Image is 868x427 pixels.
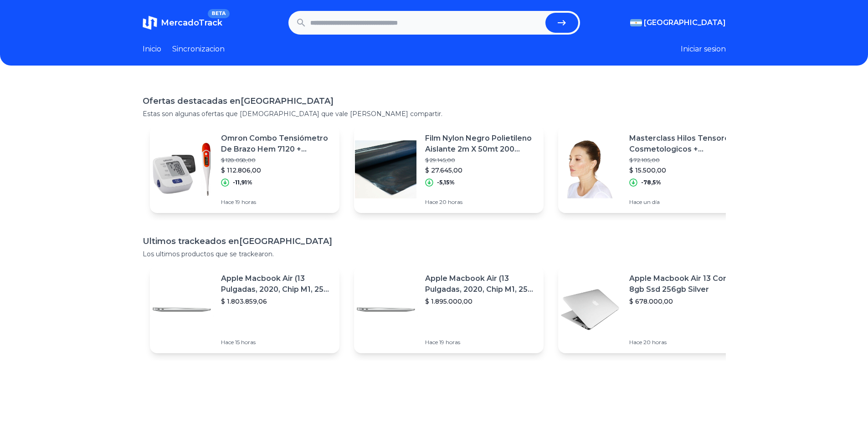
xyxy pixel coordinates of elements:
a: MercadoTrackBETA [143,15,222,30]
p: $ 1.895.000,00 [425,297,536,306]
img: Featured image [558,137,622,201]
a: Sincronizacion [172,44,225,55]
p: Hace 19 horas [221,198,332,206]
p: -5,15% [437,179,455,186]
p: Hace un día [629,198,740,206]
p: $ 112.806,00 [221,166,332,175]
span: MercadoTrack [161,18,222,28]
a: Featured imageMasterclass Hilos Tensores Cosmetologicos + Certificado$ 72.105,00$ 15.500,00-78,5%... [558,126,748,213]
img: Featured image [150,278,214,341]
p: $ 128.058,00 [221,157,332,164]
p: -78,5% [641,179,661,186]
a: Inicio [143,44,161,55]
p: $ 29.145,00 [425,157,536,164]
p: Hace 20 horas [629,339,740,346]
span: [GEOGRAPHIC_DATA] [644,17,726,28]
p: $ 678.000,00 [629,297,740,306]
img: Featured image [354,278,418,341]
p: Los ultimos productos que se trackearon. [143,249,726,259]
p: $ 27.645,00 [425,166,536,175]
p: Estas son algunas ofertas que [DEMOGRAPHIC_DATA] que vale [PERSON_NAME] compartir. [143,109,726,118]
p: Film Nylon Negro Polietileno Aislante 2m X 50mt 200 Micrones [425,133,536,155]
a: Featured imageApple Macbook Air 13 Core I5 8gb Ssd 256gb Silver$ 678.000,00Hace 20 horas [558,266,748,353]
p: $ 1.803.859,06 [221,297,332,306]
a: Featured imageApple Macbook Air (13 Pulgadas, 2020, Chip M1, 256 Gb De Ssd, 8 Gb De Ram) - Plata$... [150,266,339,353]
img: Argentina [630,19,642,26]
p: $ 72.105,00 [629,157,740,164]
img: Featured image [354,137,418,201]
a: Featured imageApple Macbook Air (13 Pulgadas, 2020, Chip M1, 256 Gb De Ssd, 8 Gb De Ram) - Plata$... [354,266,544,353]
p: Omron Combo Tensiómetro De Brazo Hem 7120 + Termómetro [221,133,332,155]
p: Hace 15 horas [221,339,332,346]
button: [GEOGRAPHIC_DATA] [630,17,726,28]
a: Featured imageFilm Nylon Negro Polietileno Aislante 2m X 50mt 200 Micrones$ 29.145,00$ 27.645,00-... [354,126,544,213]
p: Apple Macbook Air 13 Core I5 8gb Ssd 256gb Silver [629,273,740,295]
button: Iniciar sesion [681,44,726,55]
h1: Ofertas destacadas en [GEOGRAPHIC_DATA] [143,95,726,107]
p: Masterclass Hilos Tensores Cosmetologicos + Certificado [629,133,740,155]
p: Apple Macbook Air (13 Pulgadas, 2020, Chip M1, 256 Gb De Ssd, 8 Gb De Ram) - Plata [221,273,332,295]
p: Apple Macbook Air (13 Pulgadas, 2020, Chip M1, 256 Gb De Ssd, 8 Gb De Ram) - Plata [425,273,536,295]
h1: Ultimos trackeados en [GEOGRAPHIC_DATA] [143,235,726,248]
p: -11,91% [233,179,252,186]
img: Featured image [150,137,214,201]
a: Featured imageOmron Combo Tensiómetro De Brazo Hem 7120 + Termómetro$ 128.058,00$ 112.806,00-11,9... [150,126,339,213]
p: $ 15.500,00 [629,166,740,175]
p: Hace 20 horas [425,198,536,206]
p: Hace 19 horas [425,339,536,346]
span: BETA [208,9,229,18]
img: Featured image [558,278,622,341]
img: MercadoTrack [143,15,157,30]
